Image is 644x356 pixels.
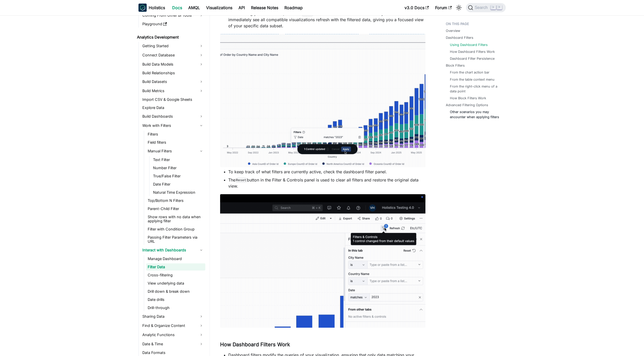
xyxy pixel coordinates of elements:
a: Filter Data [146,263,205,271]
img: Holistics [138,4,147,12]
a: Manual Filters [146,147,205,155]
a: Import CSV & Google Sheets [141,96,205,103]
a: Advanced Filtering Options [446,103,488,107]
a: Passing Filter Parameters via URL [146,234,205,245]
a: Drill-through [146,304,205,311]
strong: Other scenarios you may encounter when applying filters [450,110,499,119]
a: View underlying data [146,280,205,287]
h3: How Dashboard Filters Work [220,341,425,348]
a: Date & Time [141,340,205,348]
a: From the right-click menu of a data point [450,84,501,94]
button: Search (Command+K) [466,3,506,12]
span: Search [473,5,491,10]
a: Filter with Condition Group [146,226,205,233]
a: Number Filter [151,164,205,171]
a: Drill down & break down [146,288,205,295]
a: Sharing Data [141,312,205,321]
a: Docs [169,4,185,12]
button: Switch between dark and light mode (currently light mode) [455,4,463,12]
a: Release Notes [248,4,281,12]
a: Forum [432,4,455,12]
a: HolisticsHolistics [138,4,165,12]
a: Date drills [146,296,205,303]
a: Date Filter [151,181,205,188]
a: API [235,4,248,12]
a: Other scenarios you may encounter when applying filters [450,109,501,119]
a: Find & Organize Content [141,322,205,330]
a: Build Dashboards [141,112,205,120]
a: Dashboard Filter Persistence [450,56,495,61]
a: Build Data Models [141,60,205,68]
a: Cross-filtering [146,272,205,279]
a: How Block Filters Work [450,96,486,101]
b: Holistics [149,5,165,11]
a: Interact with Dashboards [141,246,205,254]
kbd: K [497,5,502,10]
a: Natural Time Expression [151,189,205,196]
li: After making your selections, click the button to activate the filters across your dashboard. You... [228,10,425,29]
a: Text Filter [151,156,205,163]
a: Getting Started [141,42,205,50]
a: From the chart action bar [450,70,489,75]
nav: Docs sidebar [133,15,210,356]
a: v3.0 Docs [401,4,432,12]
a: Connect Database [141,51,205,59]
a: Explore Data [141,104,205,111]
code: Apply [302,11,313,16]
a: Analytics Development [135,34,205,41]
a: Analytic Functions [141,331,205,339]
a: Build Metrics [141,87,205,95]
a: From the table context menu [450,77,495,82]
a: Manage Dashboard [146,255,205,262]
a: Using Dashboard Filters [450,42,488,47]
a: True/False Filter [151,173,205,180]
a: Coming From Other BI Tools [141,11,205,19]
a: Block Filters [446,63,465,68]
li: The button in the Filter & Controls panel is used to clear all filters and restore the original d... [228,177,425,189]
a: Visualizations [203,4,235,12]
a: Filters [146,131,205,138]
a: How Dashboard Filters Work [450,49,495,54]
a: Work with Filters [141,121,205,130]
a: Parent-Child Filter [146,205,205,212]
a: Overview [446,28,460,33]
li: To keep track of what filters are currently active, check the dashboard filter panel. [228,169,425,175]
kbd: ⌘ [491,5,496,10]
code: Reset [235,178,247,183]
a: Roadmap [281,4,306,12]
a: Field filters [146,139,205,146]
a: Dashboard Filters [446,35,473,40]
a: Show rows with no data when applying filter [146,213,205,225]
a: Build Datasets [141,78,205,86]
a: Build Relationships [141,69,205,77]
a: AMQL [185,4,203,12]
a: Top/Bottom N Filters [146,197,205,204]
a: Playground [141,20,205,28]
